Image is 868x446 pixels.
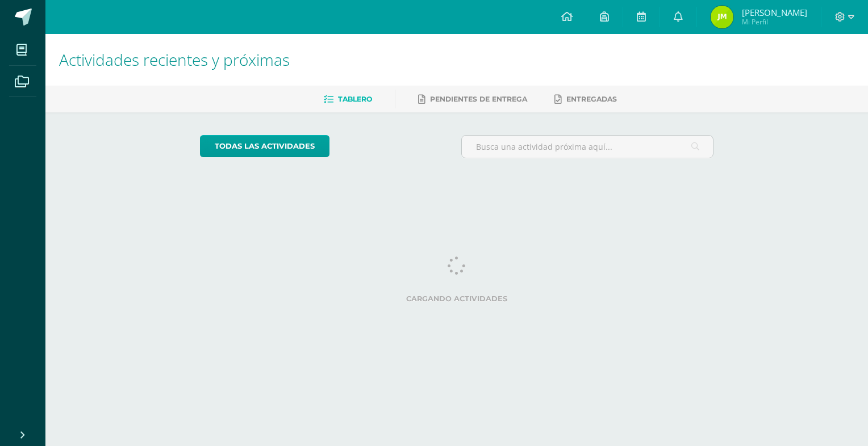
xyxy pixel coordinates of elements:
label: Cargando actividades [200,294,714,303]
input: Busca una actividad próxima aquí... [462,136,713,158]
span: [PERSON_NAME] [742,7,807,18]
span: Tablero [338,95,372,103]
a: Tablero [324,90,372,108]
span: Mi Perfil [742,17,807,27]
span: Actividades recientes y próximas [59,49,290,70]
a: todas las Actividades [200,135,329,157]
img: b2b9856d5061f97cd2611f9c69a6e144.png [711,6,733,28]
span: Entregadas [566,95,617,103]
a: Pendientes de entrega [418,90,527,108]
span: Pendientes de entrega [430,95,527,103]
a: Entregadas [554,90,617,108]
